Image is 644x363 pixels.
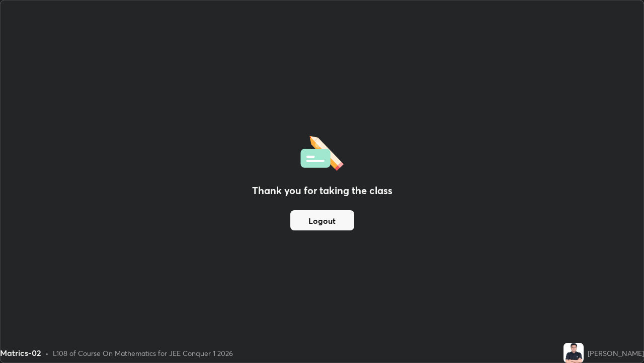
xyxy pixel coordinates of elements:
[252,183,392,198] h2: Thank you for taking the class
[53,348,233,358] div: L108 of Course On Mathematics for JEE Conquer 1 2026
[45,348,49,358] div: •
[300,133,344,171] img: offlineFeedback.1438e8b3.svg
[588,348,644,358] div: [PERSON_NAME]
[563,343,584,363] img: e88ce6568ffa4e9cbbec5d31f549e362.jpg
[290,210,354,230] button: Logout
